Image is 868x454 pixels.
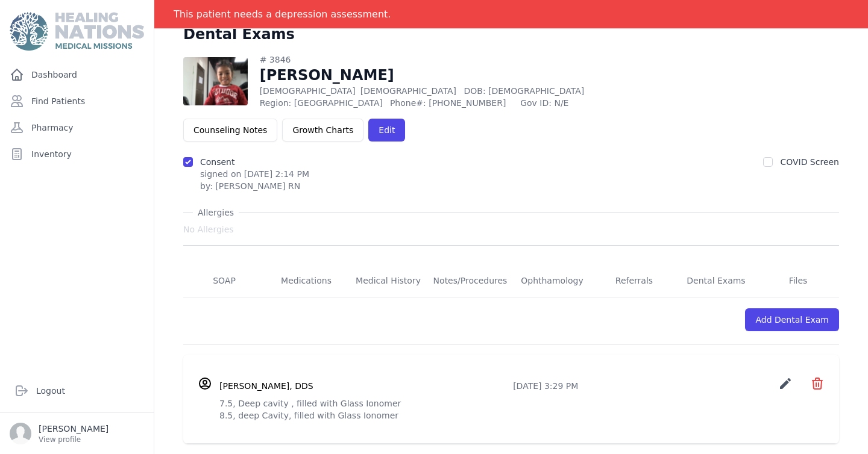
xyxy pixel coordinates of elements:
a: Medications [265,265,347,297]
h1: Dental Exams [183,25,295,44]
a: Growth Charts [282,119,363,141]
button: Counseling Notes [183,119,277,141]
a: Add Dental Exam [745,308,839,331]
p: 7.5, Deep cavity , filled with Glass Ionomer 8.5, deep Cavity, filled with Glass Ionomer [219,397,825,421]
img: Medical Missions EMR [10,12,143,51]
a: Inventory [5,142,149,166]
h3: [PERSON_NAME], DDS [219,380,313,392]
a: Logout [10,379,144,403]
span: No Allergies [183,223,234,235]
a: SOAP [183,265,265,297]
p: View profile [39,435,108,444]
span: DOB: [DEMOGRAPHIC_DATA] [464,86,584,96]
p: signed on [DATE] 2:14 PM [200,168,309,180]
a: create [778,382,796,393]
p: [DATE] 3:29 PM [513,380,578,392]
span: Region: [GEOGRAPHIC_DATA] [260,97,383,109]
a: Dental Exams [675,265,757,297]
span: Gov ID: N/E [520,97,650,109]
a: Notes/Procedures [429,265,511,297]
div: # 3846 [260,54,651,66]
img: X6pmgUDwdERmAAAAJXRFWHRkYXRlOmNyZWF0ZQAyMDI1LTA3LTIxVDIwOjEzOjMyKzAwOjAwpbitiwAAACV0RVh0ZGF0ZTptb... [183,57,248,105]
i: create [778,376,793,391]
h1: [PERSON_NAME] [260,66,651,85]
span: [DEMOGRAPHIC_DATA] [360,86,456,96]
a: Edit [368,119,405,141]
a: Ophthamology [511,265,593,297]
a: Dashboard [5,63,149,87]
p: [DEMOGRAPHIC_DATA] [260,85,651,97]
nav: Tabs [183,265,839,297]
span: Allergies [193,207,239,219]
a: Files [757,265,839,297]
a: [PERSON_NAME] View profile [10,423,144,444]
p: [PERSON_NAME] [39,423,108,435]
label: COVID Screen [780,157,839,167]
a: Medical History [347,265,429,297]
label: Consent [200,157,234,167]
span: Phone#: [PHONE_NUMBER] [390,97,513,109]
div: by: [PERSON_NAME] RN [200,180,309,192]
a: Referrals [593,265,675,297]
a: Pharmacy [5,116,149,140]
a: Find Patients [5,89,149,113]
